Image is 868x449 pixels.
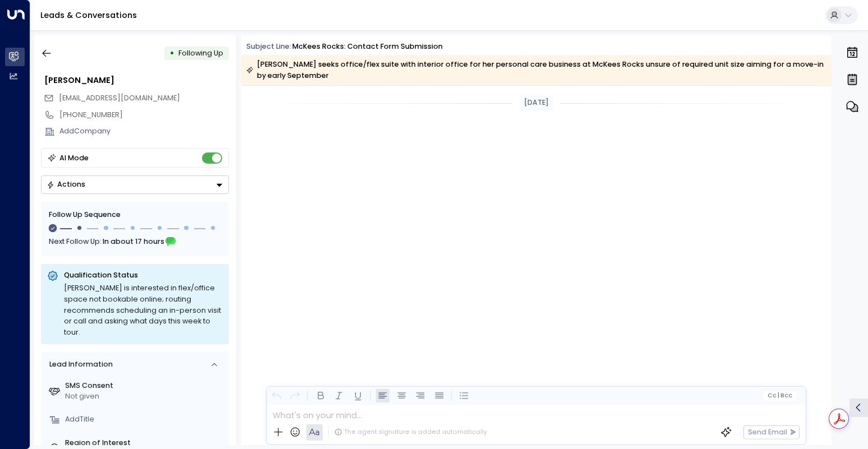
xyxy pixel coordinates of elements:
[64,270,223,280] p: Qualification Status
[768,392,793,399] span: Cc Bcc
[59,93,180,103] span: [EMAIL_ADDRESS][DOMAIN_NAME]
[59,110,229,121] div: [PHONE_NUMBER]
[292,41,443,52] div: McKees Rocks: Contact Form Submission
[65,414,225,425] div: AddTitle
[246,59,825,81] div: [PERSON_NAME] seeks office/flex suite with interior office for her personal care business at McKe...
[44,75,229,87] div: [PERSON_NAME]
[49,235,221,248] div: Next Follow Up:
[59,126,229,137] div: AddCompany
[49,210,221,221] div: Follow Up Sequence
[65,438,225,448] label: Region of Interest
[41,175,229,194] button: Actions
[764,391,797,400] button: Cc|Bcc
[246,41,291,51] span: Subject Line:
[288,389,302,403] button: Redo
[40,10,137,21] a: Leads & Conversations
[64,283,223,338] div: [PERSON_NAME] is interested in flex/office space not bookable online; routing recommends scheduli...
[103,235,165,248] span: In about 17 hours
[59,93,180,104] span: reachmarieelizabeth@outlook.com
[169,44,174,62] div: •
[270,389,284,403] button: Undo
[45,359,112,370] div: Lead Information
[334,428,487,437] div: The agent signature is added automatically
[41,175,229,194] div: Button group with a nested menu
[178,48,223,58] span: Following Up
[65,381,225,391] label: SMS Consent
[59,152,89,164] div: AI Mode
[65,391,225,402] div: Not given
[47,180,85,189] div: Actions
[778,392,779,399] span: |
[520,96,552,110] div: [DATE]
